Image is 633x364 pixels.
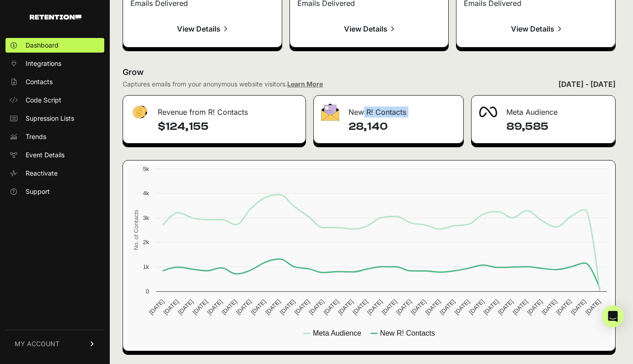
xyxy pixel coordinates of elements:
[321,103,339,121] img: fa-envelope-19ae18322b30453b285274b1b8af3d052b27d846a4fbe8435d1a52b978f639a2.png
[467,298,485,316] text: [DATE]
[5,75,104,89] a: Contacts
[30,15,81,20] img: Retention.com
[123,66,616,79] h2: Grow
[5,148,104,162] a: Event Details
[26,187,50,196] span: Support
[5,166,104,181] a: Reactivate
[349,119,456,134] h4: 28,140
[308,298,326,316] text: [DATE]
[5,129,104,144] a: Trends
[541,298,558,316] text: [DATE]
[439,298,456,316] text: [DATE]
[479,107,497,118] img: fa-meta-2f981b61bb99beabf952f7030308934f19ce035c18b003e963880cc3fabeebb7.png
[424,298,442,316] text: [DATE]
[558,79,616,90] div: [DATE] - [DATE]
[26,132,46,141] span: Trends
[395,298,413,316] text: [DATE]
[26,150,64,160] span: Event Details
[381,298,398,316] text: [DATE]
[177,298,194,316] text: [DATE]
[569,298,587,316] text: [DATE]
[5,38,104,53] a: Dashboard
[453,298,471,316] text: [DATE]
[206,298,224,316] text: [DATE]
[191,298,209,316] text: [DATE]
[143,190,149,197] text: 4k
[146,288,149,295] text: 0
[602,305,624,327] div: Open Intercom Messenger
[26,96,61,105] span: Code Script
[482,298,500,316] text: [DATE]
[133,210,139,250] text: No. of Contacts
[249,298,267,316] text: [DATE]
[26,59,61,68] span: Integrations
[264,298,282,316] text: [DATE]
[313,329,361,337] text: Meta Audience
[158,119,298,134] h4: $124,155
[143,214,149,221] text: 3k
[130,18,274,40] a: View Details
[584,298,602,316] text: [DATE]
[26,77,53,86] span: Contacts
[314,96,464,123] div: New R! Contacts
[293,298,311,316] text: [DATE]
[5,330,104,358] a: MY ACCOUNT
[123,96,306,123] div: Revenue from R! Contacts
[26,114,74,123] span: Supression Lists
[235,298,253,316] text: [DATE]
[366,298,384,316] text: [DATE]
[511,298,529,316] text: [DATE]
[26,41,59,50] span: Dashboard
[297,18,441,40] a: View Details
[5,93,104,107] a: Code Script
[220,298,238,316] text: [DATE]
[5,56,104,71] a: Integrations
[26,169,58,178] span: Reactivate
[162,298,180,316] text: [DATE]
[380,329,435,337] text: New R! Contacts
[287,80,323,88] a: Learn More
[555,298,573,316] text: [DATE]
[15,339,59,348] span: MY ACCOUNT
[148,298,166,316] text: [DATE]
[409,298,427,316] text: [DATE]
[143,239,149,246] text: 2k
[322,298,340,316] text: [DATE]
[279,298,296,316] text: [DATE]
[526,298,544,316] text: [DATE]
[123,80,323,89] div: Captures emails from your anonymous website visitors.
[143,263,149,270] text: 1k
[506,119,608,134] h4: 89,585
[464,18,608,40] a: View Details
[5,111,104,126] a: Supression Lists
[337,298,354,316] text: [DATE]
[130,103,149,121] img: fa-dollar-13500eef13a19c4ab2b9ed9ad552e47b0d9fc28b02b83b90ba0e00f96d6372e9.png
[472,96,615,123] div: Meta Audience
[143,166,149,172] text: 5k
[5,184,104,199] a: Support
[497,298,515,316] text: [DATE]
[351,298,369,316] text: [DATE]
